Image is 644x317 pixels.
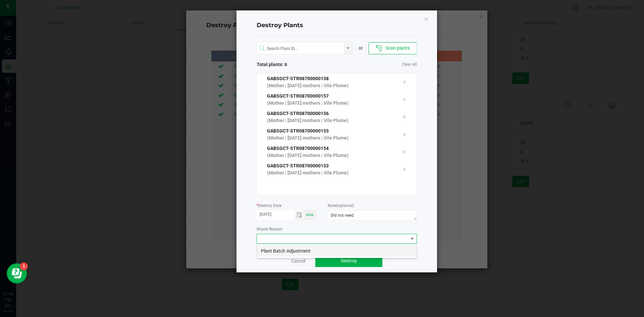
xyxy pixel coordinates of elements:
[267,111,329,116] span: GABSGCT-STR08700000156
[257,210,295,219] input: Date
[20,262,28,270] iframe: Resource center unread badge
[328,203,354,209] label: Note
[397,130,411,139] div: Remove tag
[267,93,329,99] span: GABSGCT-STR08700000157
[397,96,411,104] div: Remove tag
[267,163,329,168] span: GABSGCT-STR08700000153
[397,148,411,156] div: Remove tag
[257,43,344,55] input: NO DATA FOUND
[341,258,357,263] span: Destroy
[291,258,305,264] a: Cancel
[267,146,329,151] span: GABSGCT-STR08700000154
[397,165,411,173] div: Remove tag
[353,45,369,52] div: or
[369,42,417,54] button: Scan plants
[267,152,392,159] p: (Mother | [DATE] mothers | Vile Plume)
[257,226,282,232] label: Waste Reason
[267,117,392,124] p: (Mother | [DATE] mothers | Vile Plume)
[424,15,429,23] button: Close
[306,213,314,217] span: Now
[257,61,337,68] span: Total plants: 6
[267,135,392,142] p: (Mother | [DATE] mothers | Vile Plume)
[267,76,329,81] span: GABSGCT-STR08700000158
[257,21,417,30] h4: Destroy Plants
[402,62,417,67] a: Clear All
[397,78,411,86] div: Remove tag
[336,203,354,208] span: (optional)
[257,203,281,209] label: Destroy Date
[267,128,329,134] span: GABSGCT-STR08700000155
[267,82,392,89] p: (Mother | [DATE] mothers | Vile Plume)
[397,113,411,121] div: Remove tag
[315,255,382,267] button: Destroy
[295,210,305,220] span: Toggle calendar
[267,100,392,107] p: (Mother | [DATE] mothers | Vile Plume)
[267,169,392,176] p: (Mother | [DATE] mothers | Vile Plume)
[7,263,27,283] iframe: Resource center
[257,245,417,257] li: Plant Batch Adjustment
